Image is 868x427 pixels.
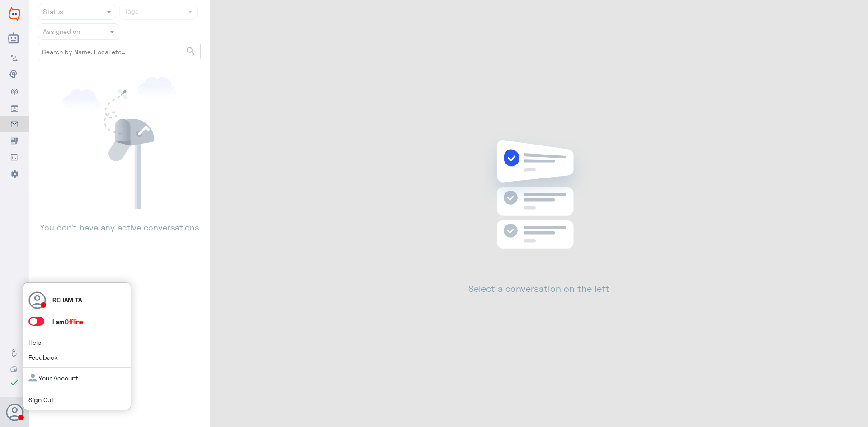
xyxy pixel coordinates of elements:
[65,318,83,325] span: Offline
[52,318,83,325] span: I am
[9,7,20,21] img: Widebot Logo
[28,353,58,361] a: Feedback
[468,283,609,294] h2: Select a conversation on the left
[38,209,201,234] p: You don’t have any active conversations
[9,377,20,388] i: check
[6,404,23,421] button: Avatar
[28,338,42,346] a: Help
[52,295,82,305] p: REHAM TA
[28,396,54,404] a: Sign Out
[28,374,78,382] a: Your Account
[185,44,196,59] button: search
[38,43,200,60] input: Search by Name, Local etc…
[185,46,196,56] span: search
